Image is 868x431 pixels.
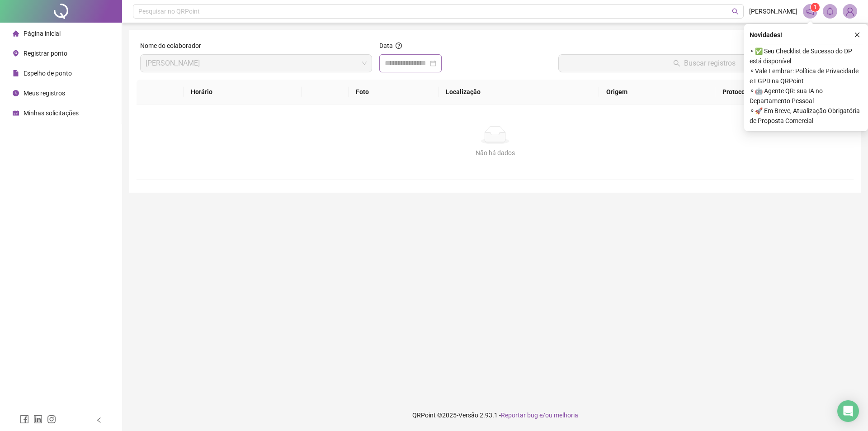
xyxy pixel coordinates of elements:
[96,417,102,423] span: left
[147,148,843,158] div: Não há dados
[122,399,868,431] footer: QRPoint © 2025 - 2.93.1 -
[140,41,207,51] label: Nome do colaborador
[750,66,863,86] span: ⚬ Vale Lembrar: Política de Privacidade e LGPD na QRPoint
[837,400,859,422] div: Open Intercom Messenger
[349,80,439,104] th: Foto
[20,415,29,424] span: facebook
[184,80,302,104] th: Horário
[599,80,715,104] th: Origem
[24,109,79,117] span: Minhas solicitações
[843,5,857,18] img: 84180
[13,50,19,57] span: environment
[24,70,72,77] span: Espelho de ponto
[47,415,56,424] span: instagram
[439,80,599,104] th: Localização
[458,412,478,419] span: Versão
[715,80,854,104] th: Protocolo
[732,8,739,15] span: search
[854,32,860,38] span: close
[826,7,834,15] span: bell
[501,412,578,419] span: Reportar bug e/ou melhoria
[806,7,814,15] span: notification
[750,86,863,106] span: ⚬ 🤖 Agente QR: sua IA no Departamento Pessoal
[749,6,797,16] span: [PERSON_NAME]
[24,90,65,97] span: Meus registros
[13,70,19,76] span: file
[750,106,863,126] span: ⚬ 🚀 Em Breve, Atualização Obrigatória de Proposta Comercial
[33,415,42,424] span: linkedin
[750,30,782,40] span: Novidades !
[750,46,863,66] span: ⚬ ✅ Seu Checklist de Sucesso do DP está disponível
[379,42,393,49] span: Data
[811,3,820,12] sup: 1
[814,4,817,10] span: 1
[558,54,850,72] button: Buscar registros
[24,30,61,37] span: Página inicial
[396,43,402,49] span: question-circle
[13,110,19,116] span: schedule
[13,30,19,37] span: home
[146,55,367,72] span: CAIO HENRIQUE SILVA DOS SANTOS
[13,90,19,96] span: clock-circle
[24,50,67,57] span: Registrar ponto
